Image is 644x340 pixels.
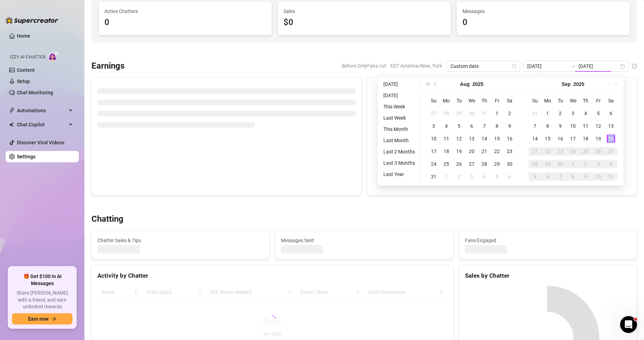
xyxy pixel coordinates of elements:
iframe: Intercom live chat [620,316,637,333]
a: Setup [17,78,30,84]
a: Content [17,67,35,73]
span: arrow-right [51,316,56,321]
span: Messages [463,7,624,15]
a: Discover Viral Videos [17,140,64,145]
span: loading [267,314,277,324]
h3: Chatting [91,214,123,225]
img: AI Chatter [48,51,59,61]
span: Chatter Sales & Tips [97,237,263,244]
span: calendar [512,64,516,68]
span: to [570,63,576,69]
div: Sales by Chatter [465,271,631,281]
span: Messages Sent [281,237,447,244]
span: info-circle [632,64,637,69]
span: 🎁 Get $100 in AI Messages [12,273,72,287]
h3: Earnings [91,61,125,72]
span: Izzy AI Chatter [10,54,45,61]
span: EDT America/New_York [390,61,442,71]
img: Chat Copilot [9,122,14,127]
span: Share [PERSON_NAME] with a friend, and earn unlimited rewards [12,290,72,310]
a: Settings [17,154,36,159]
span: Active Chatters [104,7,266,15]
a: Chat Monitoring [17,90,53,95]
span: thunderbolt [9,108,15,113]
button: Earn nowarrow-right [12,313,72,325]
span: Earn now [28,316,49,322]
div: $0 [283,16,445,29]
span: swap-right [570,63,576,69]
div: Activity by Chatter [97,271,447,281]
div: 0 [463,16,624,29]
input: End date [579,62,619,70]
span: Custom date [451,61,516,71]
span: Chat Copilot [17,119,67,130]
span: Automations [17,105,67,116]
span: Fans Engaged [465,237,631,244]
a: Home [17,33,30,39]
span: Sales [283,7,445,15]
input: Start date [527,62,567,70]
img: logo-BBDzfeDw.svg [6,17,58,24]
span: Before OnlyFans cut [342,61,386,71]
div: 0 [104,16,266,29]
